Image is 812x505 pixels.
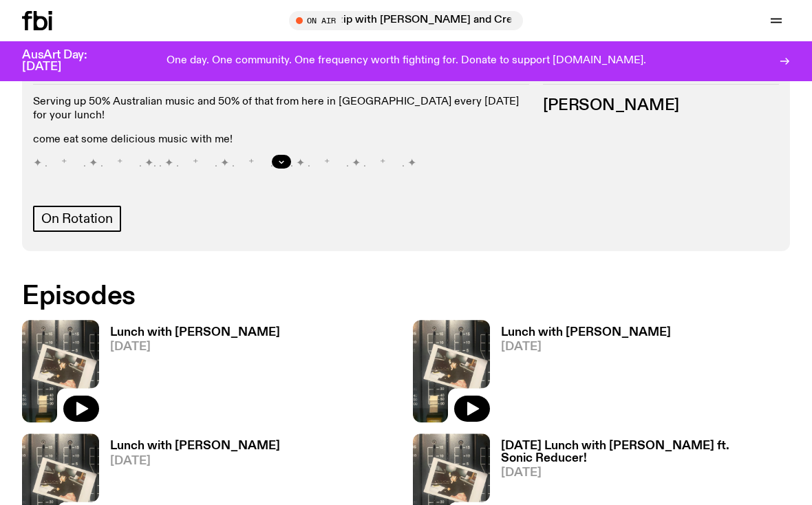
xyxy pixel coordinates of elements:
[110,341,280,353] span: [DATE]
[501,341,671,353] span: [DATE]
[22,284,529,309] h2: Episodes
[167,55,646,67] p: One day. One community. One frequency worth fighting for. Donate to support [DOMAIN_NAME].
[501,327,671,339] h3: Lunch with [PERSON_NAME]
[33,206,121,232] a: On Rotation
[22,320,99,422] img: A polaroid of Ella Avni in the studio on top of the mixer which is also located in the studio.
[413,320,490,422] img: A polaroid of Ella Avni in the studio on top of the mixer which is also located in the studio.
[22,50,110,73] h3: AusArt Day: [DATE]
[289,11,523,30] button: On Airdot.zip with [PERSON_NAME] and Crescendoll
[110,455,280,467] span: [DATE]
[490,327,671,422] a: Lunch with [PERSON_NAME][DATE]
[110,440,280,452] h3: Lunch with [PERSON_NAME]
[33,133,529,147] p: come eat some delicious music with me!
[543,98,779,114] h3: [PERSON_NAME]
[501,440,790,464] h3: [DATE] Lunch with [PERSON_NAME] ft. Sonic Reducer!
[99,327,280,422] a: Lunch with [PERSON_NAME][DATE]
[501,467,790,479] span: [DATE]
[33,96,529,122] p: Serving up 50% Australian music and 50% of that from here in [GEOGRAPHIC_DATA] every [DATE] for y...
[110,327,280,339] h3: Lunch with [PERSON_NAME]
[41,211,113,226] span: On Rotation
